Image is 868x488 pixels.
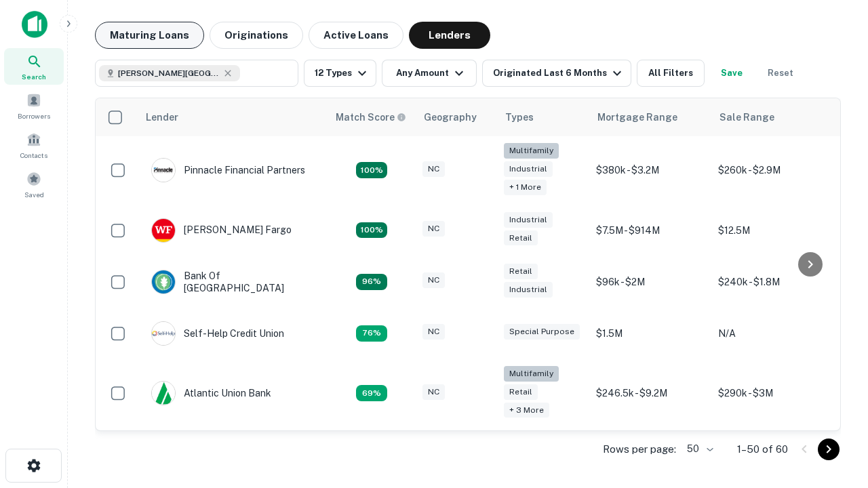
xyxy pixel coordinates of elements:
button: Active Loans [309,22,403,49]
div: NC [422,161,445,177]
th: Mortgage Range [589,98,711,136]
td: $260k - $2.9M [711,136,833,205]
button: Originations [210,22,303,49]
p: Rows per page: [603,441,676,457]
div: Bank Of [GEOGRAPHIC_DATA] [151,270,314,294]
div: Atlantic Union Bank [151,381,271,405]
div: Sale Range [719,109,774,125]
td: $1.5M [589,308,711,359]
div: + 3 more [504,403,549,418]
h6: Match Score [336,110,403,125]
div: Lender [146,109,178,125]
a: Search [4,48,64,85]
p: 1–50 of 60 [737,441,788,457]
div: Types [505,109,534,125]
div: Special Purpose [504,324,580,340]
a: Borrowers [4,87,64,124]
div: + 1 more [504,180,547,195]
th: Types [497,98,589,136]
button: Save your search to get updates of matches that match your search criteria. [710,60,753,87]
button: Reset [759,60,802,87]
th: Lender [138,98,328,136]
button: Originated Last 6 Months [482,60,631,87]
img: picture [152,382,175,405]
td: $7.5M - $914M [589,205,711,256]
div: Multifamily [504,366,559,382]
span: Contacts [20,150,47,161]
div: Matching Properties: 10, hasApolloMatch: undefined [356,385,387,401]
div: Matching Properties: 14, hasApolloMatch: undefined [356,274,387,290]
button: All Filters [637,60,705,87]
button: Lenders [409,22,490,49]
button: 12 Types [304,60,376,87]
div: Retail [504,230,538,246]
button: Any Amount [382,60,477,87]
th: Sale Range [711,98,833,136]
iframe: Chat Widget [800,380,868,445]
a: Contacts [4,127,64,163]
div: Originated Last 6 Months [493,65,625,81]
th: Geography [416,98,497,136]
div: 50 [682,439,715,459]
div: NC [422,324,445,340]
div: Geography [424,109,477,125]
div: Matching Properties: 15, hasApolloMatch: undefined [356,222,387,239]
td: $96k - $2M [589,256,711,308]
th: Capitalize uses an advanced AI algorithm to match your search with the best lender. The match sco... [328,98,416,136]
div: [PERSON_NAME] Fargo [151,218,292,243]
div: Retail [504,264,538,279]
button: Go to next page [818,439,840,460]
span: Saved [24,189,44,200]
td: $246.5k - $9.2M [589,359,711,428]
td: N/A [711,308,833,359]
img: picture [152,322,175,345]
img: capitalize-icon.png [22,11,47,38]
img: picture [152,159,175,182]
span: Borrowers [18,110,50,121]
img: picture [152,219,175,242]
div: Pinnacle Financial Partners [151,158,305,182]
div: Matching Properties: 26, hasApolloMatch: undefined [356,162,387,178]
a: Saved [4,166,64,203]
div: Industrial [504,161,553,177]
div: NC [422,272,445,288]
div: Mortgage Range [597,109,677,125]
button: Maturing Loans [95,22,204,49]
img: picture [152,270,175,293]
span: [PERSON_NAME][GEOGRAPHIC_DATA], [GEOGRAPHIC_DATA] [118,67,220,79]
div: Multifamily [504,143,559,159]
div: Matching Properties: 11, hasApolloMatch: undefined [356,325,387,342]
td: $240k - $1.8M [711,256,833,308]
td: $290k - $3M [711,359,833,428]
td: $380k - $3.2M [589,136,711,205]
div: Capitalize uses an advanced AI algorithm to match your search with the best lender. The match sco... [336,110,406,125]
span: Search [22,71,46,82]
td: $12.5M [711,205,833,256]
div: Industrial [504,282,553,298]
div: Industrial [504,212,553,228]
div: Self-help Credit Union [151,321,284,346]
div: NC [422,221,445,237]
div: NC [422,384,445,400]
div: Retail [504,384,538,400]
